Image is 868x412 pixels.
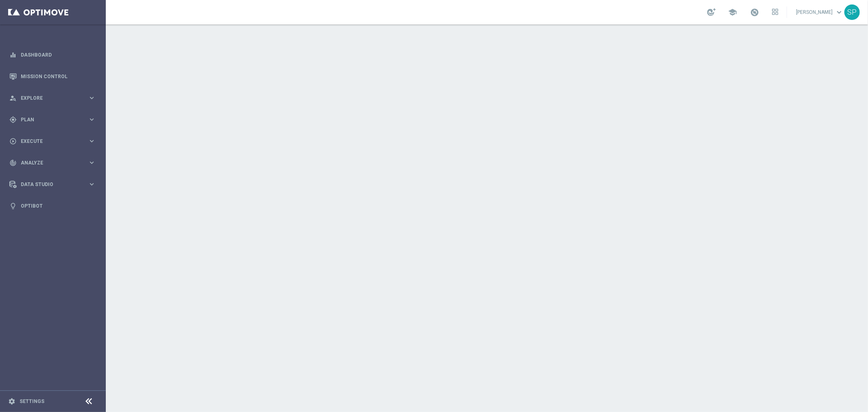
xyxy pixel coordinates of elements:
[21,160,88,165] span: Analyze
[9,181,88,188] div: Data Studio
[21,96,88,101] span: Explore
[9,160,96,166] button: track_changes Analyze keyboard_arrow_right
[728,8,737,17] span: school
[21,44,96,66] a: Dashboard
[88,180,96,188] i: keyboard_arrow_right
[9,138,96,145] button: play_circle_outline Execute keyboard_arrow_right
[21,195,96,217] a: Optibot
[8,398,15,405] i: settings
[21,117,88,122] span: Plan
[9,195,96,217] div: Optibot
[9,44,96,66] div: Dashboard
[9,66,96,87] div: Mission Control
[795,6,844,18] a: [PERSON_NAME]keyboard_arrow_down
[21,182,88,187] span: Data Studio
[9,116,96,123] button: gps_fixed Plan keyboard_arrow_right
[9,116,17,123] i: gps_fixed
[88,137,96,145] i: keyboard_arrow_right
[9,94,17,102] i: person_search
[88,94,96,102] i: keyboard_arrow_right
[9,95,96,101] button: person_search Explore keyboard_arrow_right
[9,51,17,59] i: equalizer
[9,138,17,145] i: play_circle_outline
[88,159,96,167] i: keyboard_arrow_right
[844,4,860,20] div: SP
[9,73,96,80] button: Mission Control
[9,159,17,167] i: track_changes
[9,94,88,102] div: Explore
[835,8,844,17] span: keyboard_arrow_down
[9,203,96,209] button: lightbulb Optibot
[9,138,88,145] div: Execute
[9,52,96,58] button: equalizer Dashboard
[9,202,17,210] i: lightbulb
[9,181,96,188] button: Data Studio keyboard_arrow_right
[88,116,96,123] i: keyboard_arrow_right
[21,139,88,144] span: Execute
[21,66,96,87] a: Mission Control
[9,159,88,167] div: Analyze
[20,399,44,404] a: Settings
[9,116,88,123] div: Plan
